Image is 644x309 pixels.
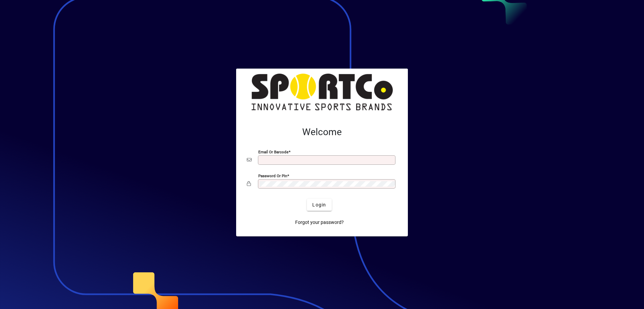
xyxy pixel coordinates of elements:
[295,219,344,226] span: Forgot your password?
[307,199,331,211] button: Login
[247,126,397,138] h2: Welcome
[312,201,326,208] span: Login
[258,173,287,178] mat-label: Password or Pin
[258,150,288,154] mat-label: Email or Barcode
[292,216,346,228] a: Forgot your password?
